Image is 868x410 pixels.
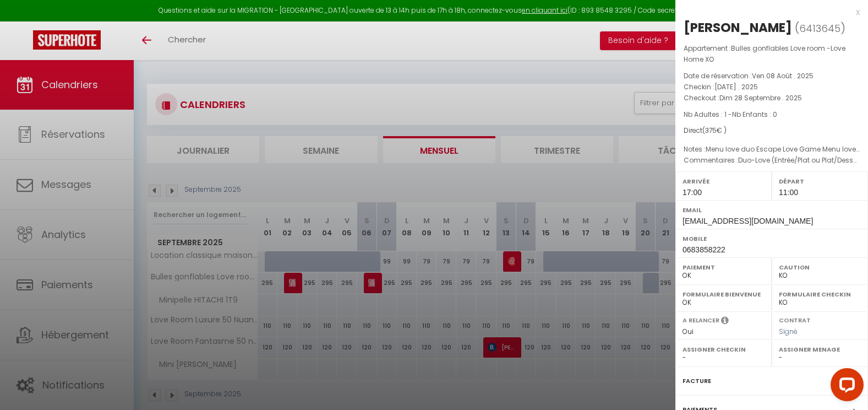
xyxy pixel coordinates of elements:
[683,204,861,215] label: Email
[721,316,729,328] i: Sélectionner OUI si vous souhaiter envoyer les séquences de messages post-checkout
[752,71,814,80] span: Ven 08 Août . 2025
[779,327,798,336] span: Signé
[684,155,860,166] p: Commentaires :
[684,19,792,36] div: [PERSON_NAME]
[779,289,861,300] label: Formulaire Checkin
[779,188,798,197] span: 11:00
[822,364,868,410] iframe: LiveChat chat widget
[684,43,860,65] p: Appartement :
[779,176,861,187] label: Départ
[683,316,719,325] label: A relancer
[779,344,861,355] label: Assigner Menage
[683,262,765,273] label: Paiement
[684,71,860,82] p: Date de réservation :
[799,21,840,35] span: 6413645
[714,82,758,91] span: [DATE] . 2025
[795,20,845,36] span: ( )
[683,245,725,254] span: 0683858222
[675,6,860,19] div: x
[683,176,765,187] label: Arrivée
[684,144,860,155] p: Notes :
[683,289,765,300] label: Formulaire Bienvenue
[683,188,702,197] span: 17:00
[779,316,811,323] label: Contrat
[732,110,777,119] span: Nb Enfants : 0
[684,93,860,104] p: Checkout :
[684,126,860,136] div: Direct
[719,93,802,102] span: Dim 28 Septembre . 2025
[683,375,711,387] label: Facture
[779,262,861,273] label: Caution
[683,344,765,355] label: Assigner Checkin
[684,44,845,64] span: Bulles gonflables Love room -Love Home XO
[702,126,727,135] span: ( € )
[684,82,860,93] p: Checkin :
[705,126,717,135] span: 375
[683,233,861,244] label: Mobile
[683,217,813,225] span: [EMAIL_ADDRESS][DOMAIN_NAME]
[684,110,777,119] span: Nb Adultes : 1 -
